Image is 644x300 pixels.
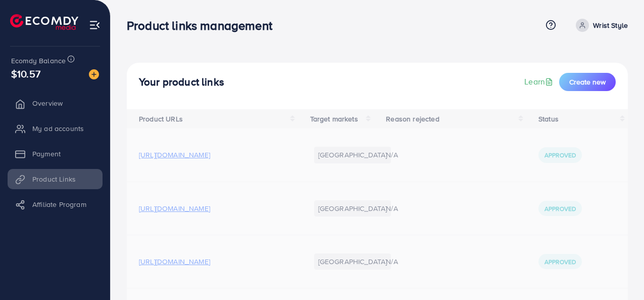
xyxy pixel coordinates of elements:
a: Learn [524,76,555,88]
span: Ecomdy Balance [11,56,66,66]
span: $10.57 [11,66,40,81]
p: Wrist Style [593,19,628,31]
h4: Your product links [139,76,224,89]
h3: Product links management [127,18,280,33]
button: Create new [559,73,616,91]
a: Wrist Style [572,19,628,32]
span: Create new [569,77,606,87]
img: menu [89,19,101,31]
img: image [89,69,99,79]
img: logo [10,14,78,30]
